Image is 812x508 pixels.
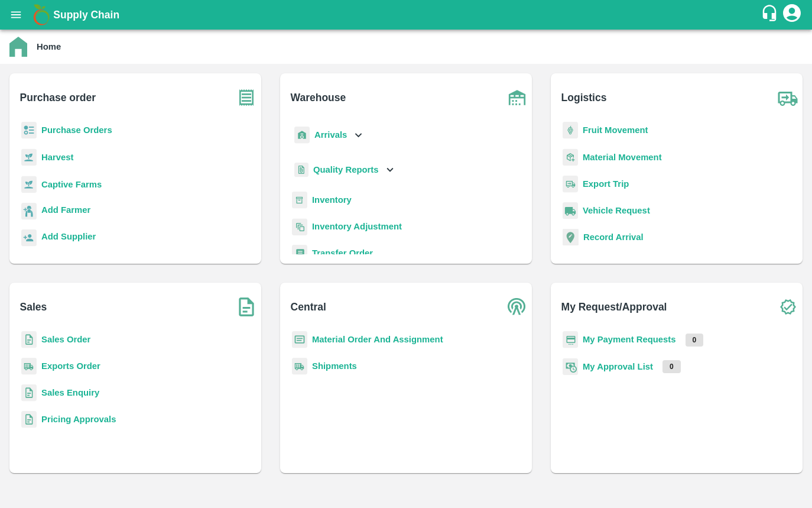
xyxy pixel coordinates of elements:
[292,122,365,148] div: Arrivals
[563,176,578,193] img: delivery
[9,37,27,57] img: home
[291,89,346,106] b: Warehouse
[312,335,443,344] a: Material Order And Assignment
[21,148,37,166] img: harvest
[21,411,37,428] img: sales
[292,358,307,375] img: shipments
[292,218,307,235] img: inventory
[773,83,803,112] img: truck
[292,158,397,182] div: Quality Reports
[41,203,90,219] a: Add Farmer
[773,292,803,322] img: check
[583,335,676,344] a: My Payment Requests
[583,179,629,189] a: Export Trip
[662,360,681,373] p: 0
[41,361,100,371] a: Exports Order
[30,3,53,27] img: logo
[563,122,578,139] img: fruit
[583,362,653,371] a: My Approval List
[232,292,261,322] img: soSales
[53,7,761,23] a: Supply Chain
[294,127,310,144] img: whArrival
[41,205,90,215] b: Add Farmer
[53,9,119,21] b: Supply Chain
[312,248,373,258] a: Transfer Order
[583,153,662,162] a: Material Movement
[314,130,347,140] b: Arrivals
[41,415,116,424] a: Pricing Approvals
[21,358,37,375] img: shipments
[563,331,578,348] img: payment
[37,42,61,51] b: Home
[563,148,578,166] img: material
[21,176,37,193] img: harvest
[312,361,357,371] a: Shipments
[312,222,402,231] a: Inventory Adjustment
[583,232,644,242] a: Record Arrival
[20,89,96,106] b: Purchase order
[21,203,37,220] img: farmer
[583,206,650,215] a: Vehicle Request
[41,153,73,162] a: Harvest
[561,299,667,315] b: My Request/Approval
[294,163,308,177] img: qualityReport
[21,384,37,402] img: sales
[41,335,90,344] a: Sales Order
[761,4,781,25] div: customer-support
[502,292,532,322] img: central
[292,331,307,348] img: centralMaterial
[583,125,648,135] a: Fruit Movement
[41,125,112,135] a: Purchase Orders
[561,89,607,106] b: Logistics
[312,195,352,205] a: Inventory
[21,122,37,139] img: reciept
[291,299,326,315] b: Central
[20,299,47,315] b: Sales
[41,232,96,241] b: Add Supplier
[41,180,102,189] a: Captive Farms
[292,192,307,209] img: whInventory
[313,165,379,174] b: Quality Reports
[686,334,704,347] p: 0
[502,83,532,112] img: warehouse
[232,83,261,112] img: purchase
[292,245,307,262] img: whTransfer
[563,202,578,219] img: vehicle
[563,229,579,245] img: recordArrival
[2,1,30,28] button: open drawer
[21,331,37,348] img: sales
[21,229,37,247] img: supplier
[563,358,578,376] img: approval
[41,230,96,246] a: Add Supplier
[781,2,803,27] div: account of current user
[41,388,99,397] a: Sales Enquiry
